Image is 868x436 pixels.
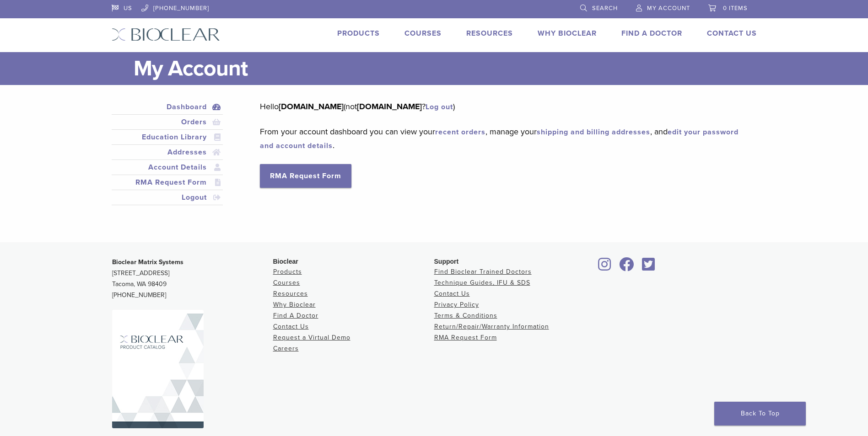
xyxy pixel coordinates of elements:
[112,310,204,428] img: Bioclear
[404,29,442,38] a: Courses
[707,29,757,38] a: Contact Us
[434,279,530,287] a: Technique Guides, IFU & SDS
[621,29,682,38] a: Find A Doctor
[273,323,309,330] a: Contact Us
[113,147,221,158] a: Addresses
[357,101,422,112] strong: [DOMAIN_NAME]
[273,258,298,265] span: Bioclear
[434,268,532,276] a: Find Bioclear Trained Doctors
[260,100,743,113] p: Hello (not ? )
[434,290,470,298] a: Contact Us
[273,312,318,319] a: Find A Doctor
[466,29,513,38] a: Resources
[113,117,221,128] a: Orders
[112,100,223,216] nav: Account pages
[113,162,221,173] a: Account Details
[714,402,806,425] a: Back To Top
[434,258,459,265] span: Support
[595,263,615,272] a: Bioclear
[273,268,302,276] a: Products
[435,128,485,137] a: recent orders
[434,301,479,308] a: Privacy Policy
[616,263,637,272] a: Bioclear
[434,323,549,330] a: Return/Repair/Warranty Information
[273,279,300,287] a: Courses
[113,192,221,203] a: Logout
[537,128,650,137] a: shipping and billing addresses
[113,177,221,188] a: RMA Request Form
[134,52,757,85] h1: My Account
[112,28,220,41] img: Bioclear
[260,164,351,188] a: RMA Request Form
[639,263,658,272] a: Bioclear
[434,334,497,341] a: RMA Request Form
[273,301,316,308] a: Why Bioclear
[273,290,308,298] a: Resources
[273,345,299,352] a: Careers
[647,5,690,12] span: My Account
[538,29,597,38] a: Why Bioclear
[113,132,221,143] a: Education Library
[426,102,453,112] a: Log out
[112,257,273,301] p: [STREET_ADDRESS] Tacoma, WA 98409 [PHONE_NUMBER]
[279,101,344,112] strong: [DOMAIN_NAME]
[112,258,183,266] strong: Bioclear Matrix Systems
[273,334,350,341] a: Request a Virtual Demo
[113,101,221,112] a: Dashboard
[337,29,380,38] a: Products
[260,125,743,152] p: From your account dashboard you can view your , manage your , and .
[434,312,497,319] a: Terms & Conditions
[723,5,748,12] span: 0 items
[592,5,618,12] span: Search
